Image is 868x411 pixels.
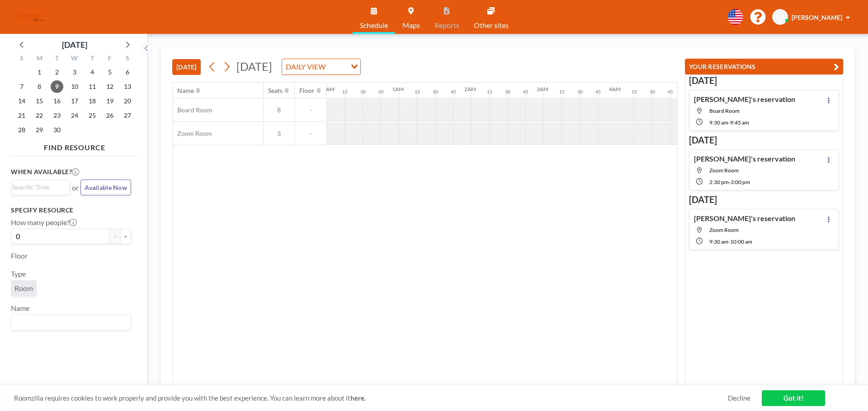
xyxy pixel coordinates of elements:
[731,179,750,185] span: 3:00 PM
[14,394,728,402] span: Roomzilla requires cookies to work properly and provide you with the best experience. You can lea...
[709,226,739,233] span: Zoom Room
[86,66,99,79] span: Thursday, September 4, 2025
[121,95,134,107] span: Saturday, September 20, 2025
[776,13,784,21] span: SD
[632,89,637,95] div: 15
[48,53,66,65] div: T
[51,66,63,79] span: Tuesday, September 2, 2025
[650,89,655,95] div: 30
[12,317,126,328] input: Search for option
[689,75,839,86] h3: [DATE]
[451,89,456,95] div: 45
[66,53,84,65] div: W
[121,80,134,93] span: Saturday, September 13, 2025
[51,124,63,136] span: Tuesday, September 30, 2025
[728,394,750,402] a: Decline
[68,66,81,79] span: Wednesday, September 3, 2025
[709,119,728,126] span: 9:30 AM
[83,53,101,65] div: T
[104,66,116,79] span: Friday, September 5, 2025
[505,89,510,95] div: 30
[523,89,528,95] div: 45
[694,214,795,223] h4: [PERSON_NAME]'s reservation
[62,38,87,51] div: [DATE]
[85,184,127,191] span: Available Now
[15,95,28,107] span: Sunday, September 14, 2025
[689,194,839,205] h3: [DATE]
[730,119,749,126] span: 9:45 AM
[709,238,728,245] span: 9:30 AM
[320,86,335,92] div: 12AM
[33,95,46,107] span: Monday, September 15, 2025
[728,119,730,126] span: -
[474,22,509,29] span: Other sites
[173,106,212,114] span: Board Room
[762,390,825,406] a: Got it!
[31,53,48,65] div: M
[264,129,294,138] span: 3
[120,229,131,244] button: +
[118,53,136,65] div: S
[12,182,65,192] input: Search for option
[11,218,77,227] label: How many people?
[15,109,28,122] span: Sunday, September 21, 2025
[13,53,31,65] div: S
[14,8,47,26] img: organization-logo
[282,59,360,74] div: Search for option
[792,14,842,21] span: [PERSON_NAME]
[730,238,752,245] span: 10:00 AM
[268,87,283,95] div: Seats
[595,89,601,95] div: 45
[434,22,459,29] span: Reports
[709,179,729,185] span: 2:30 PM
[487,89,492,95] div: 15
[689,134,839,146] h3: [DATE]
[11,269,26,278] label: Type
[33,109,46,122] span: Monday, September 22, 2025
[11,251,28,260] label: Floor
[464,86,476,92] div: 2AM
[68,80,81,93] span: Wednesday, September 10, 2025
[284,61,327,73] span: DAILY VIEW
[668,89,673,95] div: 45
[121,109,134,122] span: Saturday, September 27, 2025
[360,89,366,95] div: 30
[104,95,116,107] span: Friday, September 19, 2025
[11,206,131,214] h3: Specify resource
[264,106,294,114] span: 8
[295,106,326,114] span: -
[709,167,739,174] span: Zoom Room
[51,95,63,107] span: Tuesday, September 16, 2025
[577,89,583,95] div: 30
[86,95,99,107] span: Thursday, September 18, 2025
[177,87,194,95] div: Name
[33,80,46,93] span: Monday, September 8, 2025
[392,86,404,92] div: 1AM
[101,53,118,65] div: F
[537,86,548,92] div: 3AM
[415,89,420,95] div: 15
[342,89,348,95] div: 15
[685,59,843,74] button: YOUR RESERVATIONS
[109,229,120,244] button: -
[729,179,731,185] span: -
[104,80,116,93] span: Friday, September 12, 2025
[15,80,28,93] span: Sunday, September 7, 2025
[68,95,81,107] span: Wednesday, September 17, 2025
[33,66,46,79] span: Monday, September 1, 2025
[402,22,420,29] span: Maps
[694,154,795,163] h4: [PERSON_NAME]'s reservation
[121,66,134,79] span: Saturday, September 6, 2025
[80,180,131,195] button: Available Now
[236,60,272,73] span: [DATE]
[11,315,131,330] div: Search for option
[11,139,138,152] h4: FIND RESOURCE
[11,304,29,313] label: Name
[86,80,99,93] span: Thursday, September 11, 2025
[609,86,621,92] div: 4AM
[72,183,79,192] span: or
[559,89,565,95] div: 15
[11,180,70,194] div: Search for option
[68,109,81,122] span: Wednesday, September 24, 2025
[328,61,345,73] input: Search for option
